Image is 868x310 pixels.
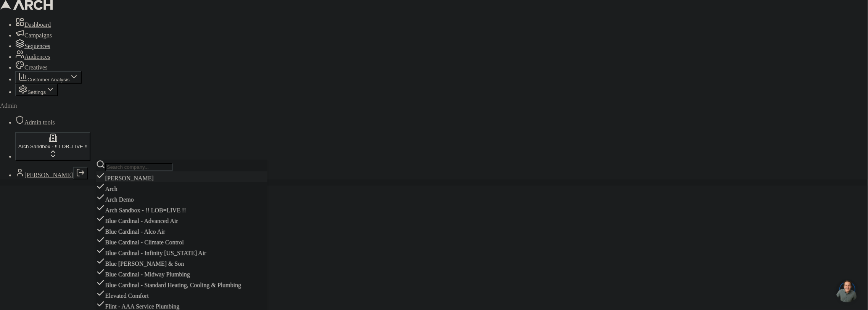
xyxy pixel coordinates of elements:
div: Blue [PERSON_NAME] & Son [96,257,267,267]
div: Arch Sandbox - !! LOB=LIVE !! [96,203,267,214]
div: Blue Cardinal - Infinity [US_STATE] Air [96,246,267,257]
div: Blue Cardinal - Alco Air [96,224,267,235]
div: [PERSON_NAME] [96,171,267,182]
div: Blue Cardinal - Advanced Air [96,214,267,224]
div: Blue Cardinal - Midway Plumbing [96,267,267,278]
input: Search company... [105,163,173,171]
div: Flint - AAA Service Plumbing [96,299,267,310]
div: Elevated Comfort [96,289,267,299]
div: Blue Cardinal - Climate Control [96,235,267,246]
div: Arch Demo [96,192,267,203]
div: Arch [96,182,267,192]
div: Blue Cardinal - Standard Heating, Cooling & Plumbing [96,278,267,289]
